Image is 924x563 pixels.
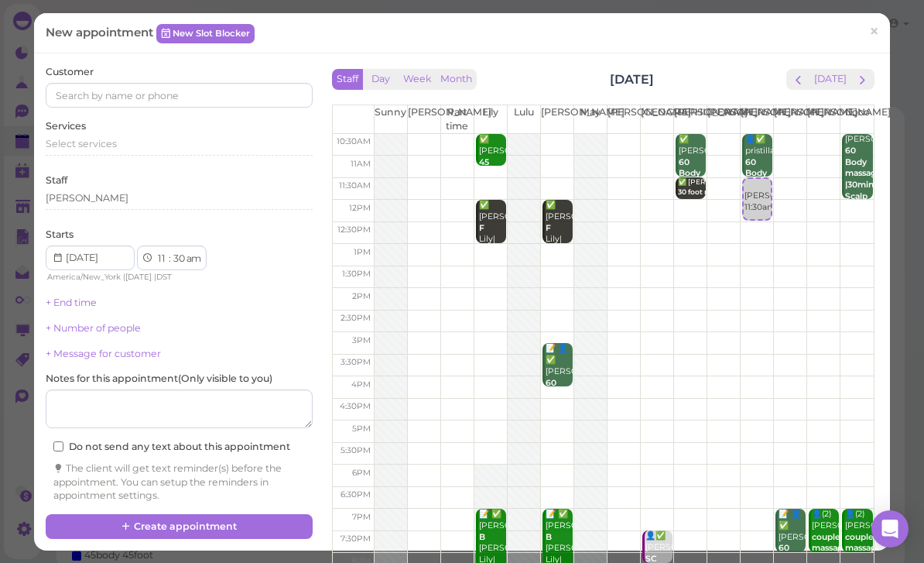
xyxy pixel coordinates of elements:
[869,21,879,43] span: ×
[46,25,156,39] span: New appointment
[337,225,371,235] span: 12:30pm
[46,119,86,133] label: Services
[546,378,582,411] b: 60 Body massage
[354,247,371,257] span: 1pm
[53,440,290,454] label: Do not send any text about this appointment
[573,105,607,133] th: May
[46,191,128,205] div: [PERSON_NAME]
[641,105,674,133] th: [GEOGRAPHIC_DATA]
[46,228,74,242] label: Starts
[362,69,399,90] button: Day
[332,69,363,90] button: Staff
[46,297,97,308] a: + End time
[678,134,706,238] div: ✅ [PERSON_NAME] [PERSON_NAME] 10:30am - 11:30am
[352,468,371,478] span: 6pm
[546,532,552,542] b: B
[341,445,371,455] span: 5:30pm
[845,146,889,213] b: 60 Body massage |30min Scalp treatment
[436,69,477,90] button: Month
[678,187,737,196] b: 30 foot massage
[47,272,121,282] span: America/New_York
[341,534,371,544] span: 7:30pm
[125,272,152,282] span: [DATE]
[440,105,474,133] th: Part time
[540,105,573,133] th: [PERSON_NAME]
[374,105,407,133] th: Sunny
[850,69,874,90] button: next
[341,313,371,323] span: 2:30pm
[46,372,272,386] label: Notes for this appointment ( Only visible to you )
[53,462,305,503] div: The client will get text reminder(s) before the appointment. You can setup the reminders in appoi...
[352,512,371,522] span: 7pm
[741,105,774,133] th: [PERSON_NAME]
[678,177,751,217] div: ✅ [PERSON_NAME] [PERSON_NAME] 11:30am - 12:00pm
[351,379,371,390] span: 4pm
[786,69,810,90] button: prev
[707,105,741,133] th: [PERSON_NAME]
[407,105,440,133] th: [PERSON_NAME]
[349,203,371,213] span: 12pm
[479,223,484,233] b: F
[46,173,67,187] label: Staff
[679,157,715,191] b: 60 Body massage
[545,343,573,482] div: 📝 👤✅ [PERSON_NAME] [PERSON_NAME] prenatal [PERSON_NAME] 3:15pm - 4:15pm
[341,489,371,499] span: 6:30pm
[337,136,371,146] span: 10:30am
[774,105,807,133] th: [PERSON_NAME]
[46,65,94,79] label: Customer
[156,24,255,43] a: New Slot Blocker
[156,272,172,282] span: DST
[351,159,371,169] span: 11am
[46,514,313,539] button: Create appointment
[46,270,218,284] div: | |
[607,105,641,133] th: [PERSON_NAME]
[812,532,848,554] b: couples massage
[339,180,371,191] span: 11:30am
[399,69,436,90] button: Week
[352,291,371,301] span: 2pm
[352,335,371,345] span: 3pm
[53,441,63,451] input: Do not send any text about this appointment
[479,157,515,191] b: 45 body massage
[478,200,506,292] div: ✅ [PERSON_NAME] Lily|[PERSON_NAME] 12:00pm - 1:00pm
[46,83,313,108] input: Search by name or phone
[844,134,873,261] div: [PERSON_NAME] Coco 10:30am - 12:00pm
[46,322,141,334] a: + Number of people
[507,105,540,133] th: Lulu
[840,105,874,133] th: Coco
[845,532,881,554] b: couples massage
[340,401,371,411] span: 4:30pm
[341,357,371,367] span: 3:30pm
[46,348,161,359] a: + Message for customer
[871,510,909,548] div: Open Intercom Messenger
[610,70,654,88] h2: [DATE]
[546,223,551,233] b: F
[46,138,117,149] span: Select services
[674,105,707,133] th: [PERSON_NAME]
[479,532,485,542] b: B
[809,69,851,90] button: [DATE]
[478,134,506,238] div: ✅ [PERSON_NAME] Lily 10:30am - 11:15am
[744,134,772,238] div: 👤✅ pristilla [PERSON_NAME] 10:30am - 11:30am
[745,157,782,191] b: 60 Body massage
[744,179,771,214] div: [PERSON_NAME] 11:30am
[342,269,371,279] span: 1:30pm
[545,200,573,292] div: ✅ [PERSON_NAME] Lily|[PERSON_NAME] 12:00pm - 1:00pm
[352,424,371,434] span: 5pm
[474,105,507,133] th: Lily
[807,105,840,133] th: [PERSON_NAME]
